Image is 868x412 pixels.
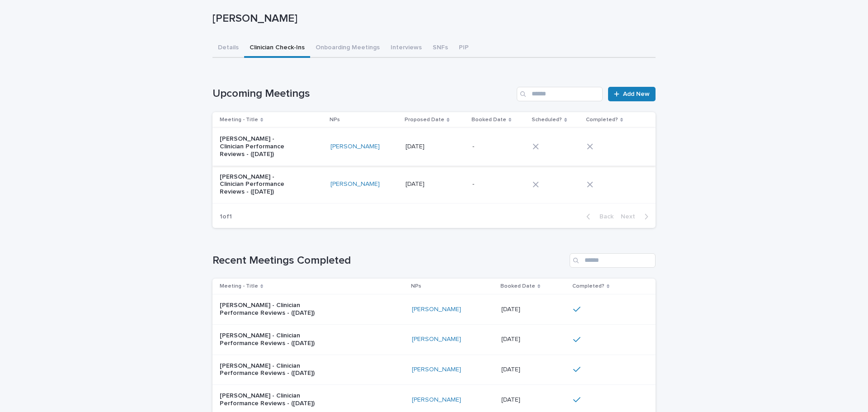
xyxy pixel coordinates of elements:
[570,253,656,268] input: Search
[212,355,656,385] tr: [PERSON_NAME] - Clinician Performance Reviews - ([DATE])[PERSON_NAME] [DATE][DATE]
[621,213,641,220] span: Next
[501,334,522,343] p: [DATE]
[501,364,522,374] p: [DATE]
[220,135,295,158] p: [PERSON_NAME] - Clinician Performance Reviews - ([DATE])
[385,39,427,58] button: Interviews
[220,281,258,291] p: Meeting - Title
[330,115,340,125] p: NPs
[220,302,333,317] p: [PERSON_NAME] - Clinician Performance Reviews - ([DATE])
[212,254,566,267] h1: Recent Meetings Completed
[212,39,244,58] button: Details
[412,396,461,404] a: [PERSON_NAME]
[572,281,604,291] p: Completed?
[330,180,380,188] a: [PERSON_NAME]
[586,115,618,125] p: Completed?
[472,179,476,188] p: -
[501,394,522,404] p: [DATE]
[579,213,617,221] button: Back
[608,87,656,101] a: Add New
[220,115,258,125] p: Meeting - Title
[330,143,380,151] a: [PERSON_NAME]
[412,336,461,343] a: [PERSON_NAME]
[212,87,513,100] h1: Upcoming Meetings
[617,213,656,221] button: Next
[212,206,239,228] p: 1 of 1
[472,141,476,151] p: -
[310,39,385,58] button: Onboarding Meetings
[406,179,426,188] p: [DATE]
[501,304,522,313] p: [DATE]
[472,115,506,125] p: Booked Date
[623,91,650,97] span: Add New
[517,87,603,101] input: Search
[427,39,453,58] button: SNFs
[212,12,652,25] p: [PERSON_NAME]
[500,281,535,291] p: Booked Date
[212,128,656,166] tr: [PERSON_NAME] - Clinician Performance Reviews - ([DATE])[PERSON_NAME] [DATE][DATE] --
[220,392,333,407] p: [PERSON_NAME] - Clinician Performance Reviews - ([DATE])
[594,213,613,220] span: Back
[406,141,426,151] p: [DATE]
[212,294,656,325] tr: [PERSON_NAME] - Clinician Performance Reviews - ([DATE])[PERSON_NAME] [DATE][DATE]
[412,366,461,374] a: [PERSON_NAME]
[412,306,461,313] a: [PERSON_NAME]
[405,115,444,125] p: Proposed Date
[212,324,656,355] tr: [PERSON_NAME] - Clinician Performance Reviews - ([DATE])[PERSON_NAME] [DATE][DATE]
[532,115,562,125] p: Scheduled?
[220,173,295,196] p: [PERSON_NAME] - Clinician Performance Reviews - ([DATE])
[453,39,474,58] button: PIP
[411,281,421,291] p: NPs
[220,332,333,347] p: [PERSON_NAME] - Clinician Performance Reviews - ([DATE])
[244,39,310,58] button: Clinician Check-Ins
[212,166,656,203] tr: [PERSON_NAME] - Clinician Performance Reviews - ([DATE])[PERSON_NAME] [DATE][DATE] --
[220,362,333,378] p: [PERSON_NAME] - Clinician Performance Reviews - ([DATE])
